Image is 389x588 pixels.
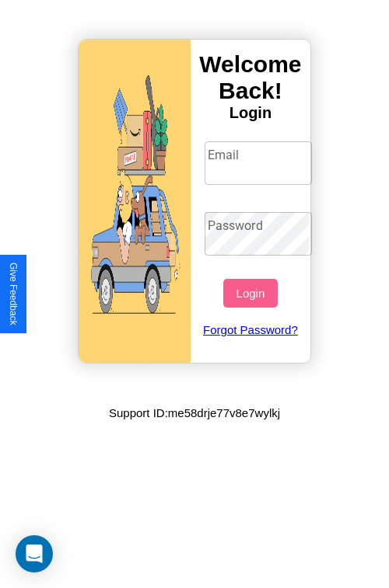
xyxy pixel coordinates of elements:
[191,104,310,122] h4: Login
[109,402,280,423] p: Support ID: me58drje77v8e7wylkj
[8,263,19,325] div: Give Feedback
[191,51,310,104] h3: Welcome Back!
[223,279,277,308] button: Login
[79,40,191,363] img: gif
[16,535,53,572] div: Open Intercom Messenger
[197,308,305,352] a: Forgot Password?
